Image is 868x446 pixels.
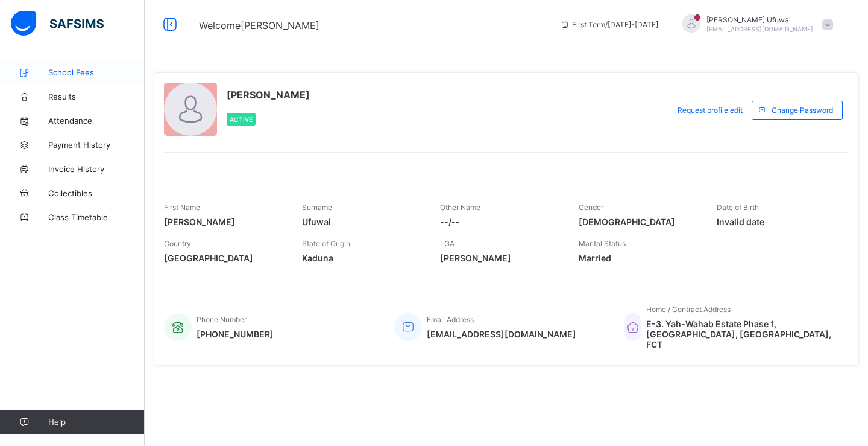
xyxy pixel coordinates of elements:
[706,15,813,24] span: [PERSON_NAME] Ufuwai
[48,92,145,101] span: Results
[706,25,813,33] span: [EMAIL_ADDRESS][DOMAIN_NAME]
[227,89,310,101] span: [PERSON_NAME]
[48,212,145,222] span: Class Timetable
[440,217,560,227] span: --/--
[440,253,560,263] span: [PERSON_NAME]
[579,239,626,248] span: Marital Status
[197,329,274,339] span: [PHONE_NUMBER]
[302,203,332,212] span: Surname
[579,217,699,227] span: [DEMOGRAPHIC_DATA]
[427,329,576,339] span: [EMAIL_ADDRESS][DOMAIN_NAME]
[48,417,144,427] span: Help
[717,217,837,227] span: Invalid date
[646,305,731,314] span: Home / Contract Address
[678,106,743,115] span: Request profile edit
[427,315,474,324] span: Email Address
[164,217,284,227] span: [PERSON_NAME]
[302,217,422,227] span: Ufuwai
[48,140,145,150] span: Payment History
[560,20,658,29] span: session/term information
[579,203,603,212] span: Gender
[199,19,319,31] span: Welcome [PERSON_NAME]
[302,253,422,263] span: Kaduna
[440,203,480,212] span: Other Name
[164,253,284,263] span: [GEOGRAPHIC_DATA]
[646,319,837,349] span: E-3. Yah-Wahab Estate Phase 1, [GEOGRAPHIC_DATA], [GEOGRAPHIC_DATA], FCT
[11,11,104,36] img: safsims
[48,164,145,174] span: Invoice History
[670,14,839,34] div: SimonUfuwai
[230,116,253,123] span: Active
[48,68,145,77] span: School Fees
[197,315,247,324] span: Phone Number
[579,253,699,263] span: Married
[164,203,200,212] span: First Name
[48,188,145,198] span: Collectibles
[440,239,454,248] span: LGA
[772,106,833,115] span: Change Password
[717,203,759,212] span: Date of Birth
[164,239,191,248] span: Country
[48,116,145,126] span: Attendance
[302,239,350,248] span: State of Origin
